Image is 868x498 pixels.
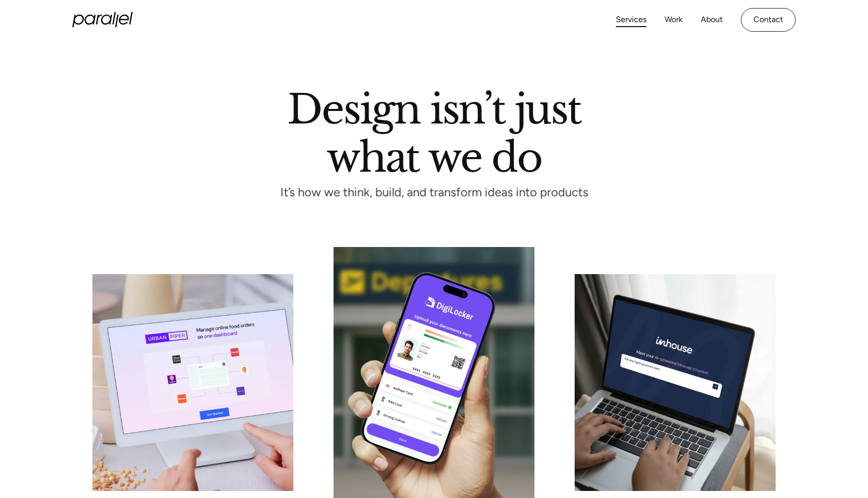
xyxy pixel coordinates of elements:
a: Services [616,13,646,27]
a: home [72,12,133,27]
p: It’s how we think, build, and transform ideas into products [262,188,606,197]
h1: Design isn’t just what we do [287,90,581,172]
a: Contact [741,8,796,32]
a: About [701,13,723,27]
a: Work [665,13,683,27]
img: card-image [575,274,776,491]
img: card-image [92,274,293,491]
